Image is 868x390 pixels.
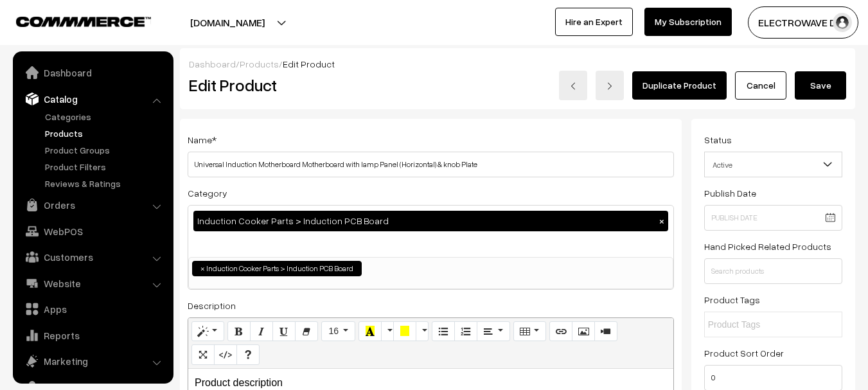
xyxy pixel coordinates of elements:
[704,258,842,284] input: Search products
[188,299,236,312] label: Description
[432,321,455,342] button: Unordered list (CTRL+SHIFT+NUM7)
[321,321,355,342] button: Font Size
[16,61,169,84] a: Dashboard
[16,350,169,373] a: Marketing
[477,321,509,342] button: Paragraph
[656,215,668,227] button: ×
[704,293,760,306] label: Product Tags
[328,326,339,336] span: 16
[704,205,842,231] input: Publish Date
[272,321,296,342] button: Underline (CTRL+U)
[214,344,237,365] button: Code View
[42,127,169,140] a: Products
[454,321,477,342] button: Ordered list (CTRL+SHIFT+NUM8)
[381,321,394,342] button: More Color
[393,321,416,342] button: Background Color
[295,321,318,342] button: Remove Font Style (CTRL+\)
[283,58,335,69] span: Edit Product
[16,193,169,217] a: Orders
[42,110,169,123] a: Categories
[704,152,842,177] span: Active
[704,133,732,146] label: Status
[555,8,633,36] a: Hire an Expert
[416,321,429,342] button: More Color
[708,318,820,332] input: Product Tags
[594,321,617,342] button: Video
[191,344,215,365] button: Full Screen
[513,321,546,342] button: Table
[189,58,236,69] a: Dashboard
[16,272,169,295] a: Website
[632,71,727,100] a: Duplicate Product
[145,6,310,39] button: [DOMAIN_NAME]
[569,82,577,90] img: left-arrow.png
[240,58,279,69] a: Products
[644,8,732,36] a: My Subscription
[16,245,169,269] a: Customers
[16,17,151,26] img: COMMMERCE
[189,75,452,95] h2: Edit Product
[42,177,169,190] a: Reviews & Ratings
[833,13,852,32] img: user
[735,71,786,100] a: Cancel
[16,297,169,321] a: Apps
[704,240,831,253] label: Hand Picked Related Products
[16,324,169,347] a: Reports
[188,133,217,146] label: Name
[227,321,251,342] button: Bold (CTRL+B)
[16,87,169,111] a: Catalog
[748,6,858,39] button: ELECTROWAVE DE…
[42,143,169,157] a: Product Groups
[188,152,674,177] input: Name
[189,57,846,71] div: / /
[606,82,614,90] img: right-arrow.png
[42,160,169,173] a: Product Filters
[704,346,784,360] label: Product Sort Order
[705,154,842,176] span: Active
[549,321,572,342] button: Link (CTRL+K)
[193,211,668,231] div: Induction Cooker Parts > Induction PCB Board
[250,321,273,342] button: Italic (CTRL+I)
[795,71,846,100] button: Save
[16,220,169,243] a: WebPOS
[572,321,595,342] button: Picture
[704,186,756,200] label: Publish Date
[191,321,224,342] button: Style
[16,13,128,28] a: COMMMERCE
[359,321,382,342] button: Recent Color
[236,344,260,365] button: Help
